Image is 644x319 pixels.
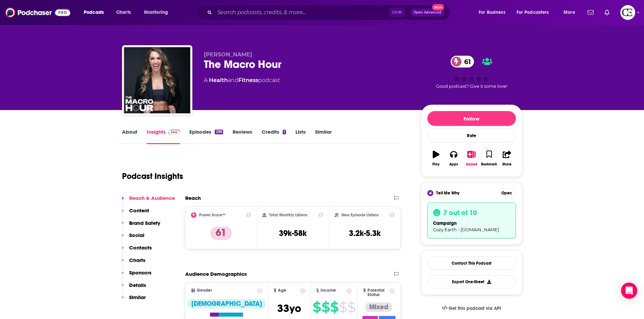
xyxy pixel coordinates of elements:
div: Search podcasts, credits, & more... [202,5,457,20]
div: Added [466,162,477,166]
button: Contacts [122,244,152,257]
a: Lists [295,129,306,144]
h3: 39k-58k [279,228,307,238]
span: 33 yo [277,302,301,315]
p: Sponsors [129,269,151,276]
span: Cozy Earth - [DOMAIN_NAME] [433,227,499,232]
a: The Macro Hour [123,47,191,114]
span: Tell Me Why [436,190,459,196]
span: Ctrl K [389,8,405,17]
span: More [564,8,575,17]
h2: New Episode Listens [341,213,379,217]
img: User Profile [620,5,635,20]
p: 61 [210,227,232,240]
a: Show notifications dropdown [585,7,596,18]
button: Similar [122,294,146,307]
button: open menu [139,7,177,18]
button: Apps [445,146,462,170]
button: open menu [474,7,514,18]
button: open menu [79,7,113,18]
button: Export One-Sheet [427,275,516,288]
span: New [432,4,444,10]
a: InsightsPodchaser Pro [147,129,180,144]
button: Sponsors [122,269,151,282]
a: Reviews [233,129,252,144]
span: Good podcast? Give it some love! [436,84,507,89]
span: $ [313,302,321,313]
span: For Business [479,8,505,17]
button: Open AdvancedNew [410,8,445,17]
img: Podchaser Pro [168,130,180,135]
button: Details [122,282,146,294]
p: Social [129,232,144,238]
a: Credits1 [262,129,286,144]
h2: Total Monthly Listens [269,213,307,217]
button: Reach & Audience [122,195,175,207]
button: Follow [427,111,516,126]
span: Monitoring [144,8,168,17]
div: [DEMOGRAPHIC_DATA] [187,299,266,309]
span: Income [320,288,336,293]
h2: Audience Demographics [185,271,247,277]
div: Mixed [365,302,392,312]
span: Parental Status [367,288,388,297]
h3: 3.2k-5.3k [349,228,381,238]
span: Podcasts [84,8,104,17]
button: open menu [512,7,559,18]
button: Brand Safety [122,220,160,232]
div: 299 [215,130,223,134]
button: Added [462,146,480,170]
div: Play [432,162,439,166]
h2: Reach [185,195,201,201]
div: Bookmark [481,162,497,166]
a: Similar [315,129,332,144]
p: Content [129,207,149,214]
button: Play [427,146,445,170]
a: Contact This Podcast [427,257,516,270]
span: and [228,77,238,83]
h1: Podcast Insights [122,171,183,181]
span: Gender [197,288,212,293]
span: For Podcasters [517,8,549,17]
div: Apps [449,162,458,166]
span: Age [278,288,286,293]
a: Episodes299 [189,129,223,144]
img: tell me why sparkle [428,191,432,195]
p: Brand Safety [129,220,160,226]
p: Details [129,282,146,288]
p: Similar [129,294,146,300]
div: Open Intercom Messenger [621,283,637,299]
p: Contacts [129,244,152,251]
a: Fitness [238,77,258,83]
button: Charts [122,257,145,269]
span: 61 [457,56,474,68]
span: $ [321,302,330,313]
button: Share [498,146,516,170]
button: Content [122,207,149,220]
span: Open Advanced [413,11,442,14]
a: Get this podcast via API [436,300,507,317]
span: $ [348,302,355,313]
p: Reach & Audience [129,195,175,201]
button: Open [498,189,516,197]
button: open menu [559,7,583,18]
span: $ [330,302,338,313]
div: A podcast [204,76,280,84]
div: 1 [283,130,286,134]
h2: Power Score™ [199,213,225,217]
button: Show profile menu [620,5,635,20]
a: Charts [112,7,135,18]
a: About [122,129,137,144]
a: 61 [451,56,474,68]
button: Social [122,232,144,244]
div: Rate [427,129,516,142]
p: Charts [129,257,145,263]
a: Health [209,77,228,83]
span: Get this podcast via API [449,305,501,311]
img: Podchaser - Follow, Share and Rate Podcasts [5,6,70,19]
span: [PERSON_NAME] [204,51,252,58]
a: Show notifications dropdown [602,7,612,18]
div: 61Good podcast? Give it some love! [421,51,522,93]
span: Logged in as cozyearthaudio [620,5,635,20]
